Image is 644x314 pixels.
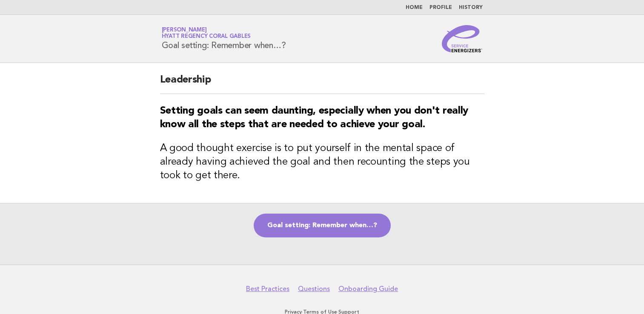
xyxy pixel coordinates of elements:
[254,214,391,237] a: Goal setting: Remember when…?
[160,73,484,94] h2: Leadership
[162,28,286,50] h1: Goal setting: Remember when…?
[298,285,330,293] a: Questions
[442,25,483,52] img: Service Energizers
[459,5,483,10] a: History
[162,34,251,40] span: Hyatt Regency Coral Gables
[246,285,289,293] a: Best Practices
[338,285,398,293] a: Onboarding Guide
[406,5,423,10] a: Home
[160,106,469,130] strong: Setting goals can seem daunting, especially when you don't really know all the steps that are nee...
[429,5,452,10] a: Profile
[162,27,251,39] a: [PERSON_NAME]Hyatt Regency Coral Gables
[160,142,484,183] h3: A good thought exercise is to put yourself in the mental space of already having achieved the goa...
